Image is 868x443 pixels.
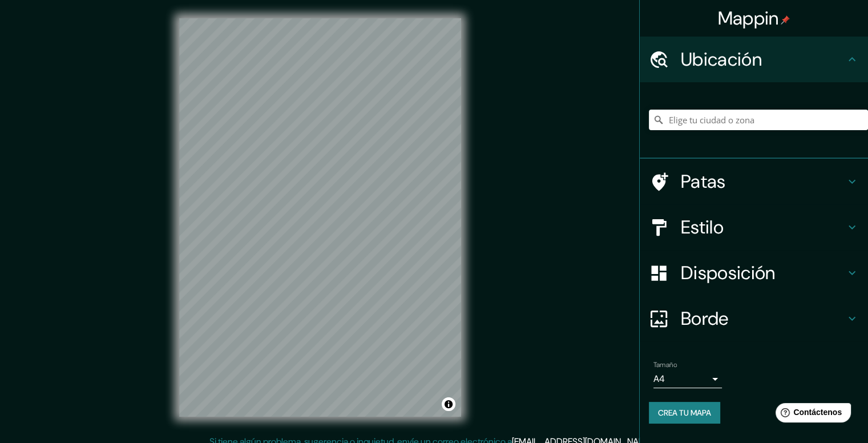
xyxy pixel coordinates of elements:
[640,159,868,204] div: Patas
[653,373,665,385] font: A4
[718,6,779,30] font: Mappin
[640,204,868,250] div: Estilo
[681,47,762,71] font: Ubicación
[649,110,868,130] input: Elige tu ciudad o zona
[681,261,775,285] font: Disposición
[658,408,711,418] font: Crea tu mapa
[681,170,726,194] font: Patas
[781,15,790,25] img: pin-icon.png
[179,18,461,417] canvas: Mapa
[766,398,855,430] iframe: Lanzador de widgets de ayuda
[653,360,677,369] font: Tamaño
[649,402,720,424] button: Crea tu mapa
[681,215,724,239] font: Estilo
[681,307,729,331] font: Borde
[640,37,868,82] div: Ubicación
[442,397,455,411] button: Activar o desactivar atribución
[640,296,868,341] div: Borde
[640,250,868,296] div: Disposición
[653,370,722,388] div: A4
